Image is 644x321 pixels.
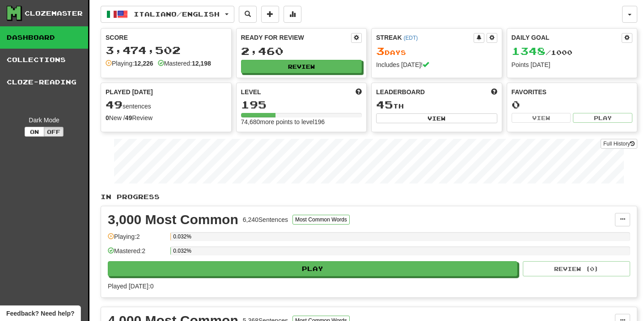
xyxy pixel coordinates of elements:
[158,59,211,68] div: Mastered:
[512,49,572,56] span: / 1000
[512,88,633,96] div: Favorites
[106,33,227,42] div: Score
[512,113,571,123] button: View
[241,88,261,96] span: Level
[243,215,288,224] div: 6,240 Sentences
[25,127,44,137] button: On
[376,33,474,42] div: Streak
[106,88,153,96] span: Played [DATE]
[573,113,632,123] button: Play
[108,283,153,290] span: Played [DATE]: 0
[125,114,132,121] strong: 49
[376,46,497,57] div: Day s
[101,192,637,201] p: In Progress
[134,60,153,67] strong: 12,226
[106,114,109,121] strong: 0
[241,117,362,126] div: 74,680 more points to level 196
[44,127,64,137] button: Off
[192,60,211,67] strong: 12,198
[106,99,227,111] div: sentences
[108,261,517,276] button: Play
[108,213,238,226] div: 3,000 Most Common
[108,232,166,247] div: Playing: 2
[6,309,74,318] span: Open feedback widget
[512,45,546,57] span: 1348
[403,35,418,41] a: (EDT)
[239,6,257,23] button: Search sentences
[376,45,385,57] span: 3
[241,60,362,73] button: Review
[284,6,301,23] button: More stats
[376,113,497,123] button: View
[134,10,220,18] span: Italiano / English
[376,60,497,69] div: Includes [DATE]!
[241,46,362,57] div: 2,460
[106,45,227,56] div: 3,474,502
[376,99,497,111] div: th
[512,33,622,43] div: Daily Goal
[491,88,497,96] span: This week in points, UTC
[106,59,153,68] div: Playing:
[106,113,227,122] div: New / Review
[108,246,166,261] div: Mastered: 2
[512,99,633,110] div: 0
[7,116,81,125] div: Dark Mode
[601,139,637,149] a: Full History
[25,9,83,18] div: Clozemaster
[261,6,279,23] button: Add sentence to collection
[376,98,393,111] span: 45
[292,215,350,225] button: Most Common Words
[241,99,362,110] div: 195
[512,60,633,69] div: Points [DATE]
[356,88,362,96] span: Score more points to level up
[106,98,123,111] span: 49
[523,261,630,276] button: Review (0)
[376,88,425,96] span: Leaderboard
[101,6,234,23] button: Italiano/English
[241,33,352,42] div: Ready for Review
